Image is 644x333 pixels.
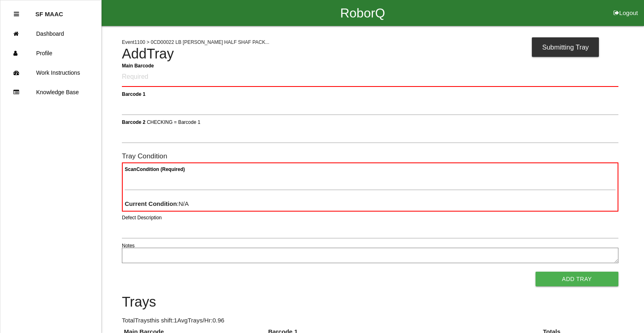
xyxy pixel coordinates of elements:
div: Close [14,4,19,24]
b: Main Barcode [122,63,154,68]
h4: Add Tray [122,46,618,62]
h6: Tray Condition [122,152,618,160]
div: Submitting Tray [532,37,599,57]
b: Current Condition [125,200,177,207]
b: Barcode 1 [122,91,145,97]
label: Defect Description [122,214,162,221]
p: Total Trays this shift: 1 Avg Trays /Hr: 0.96 [122,316,618,325]
span: CHECKING = Barcode 1 [147,119,200,125]
label: Notes [122,242,134,249]
a: Knowledge Base [0,82,101,102]
span: Event 1100 > 0CD00022 LB [PERSON_NAME] HALF SHAF PACK... [122,39,269,45]
a: Profile [0,43,101,63]
h4: Trays [122,294,618,310]
b: Barcode 2 [122,119,145,125]
a: Dashboard [0,24,101,43]
b: Scan Condition (Required) [125,166,185,172]
a: Work Instructions [0,63,101,82]
span: : N/A [125,200,189,207]
input: Required [122,68,618,87]
button: Add Tray [536,272,618,286]
p: SF MAAC [35,4,63,17]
